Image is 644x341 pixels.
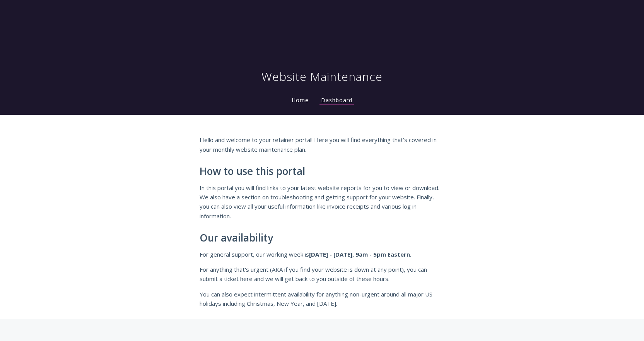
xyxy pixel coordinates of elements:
p: You can also expect intermittent availability for anything non-urgent around all major US holiday... [200,290,445,308]
p: In this portal you will find links to your latest website reports for you to view or download. We... [200,183,445,221]
a: Home [290,96,310,104]
h1: Website Maintenance [261,69,383,84]
p: For anything that's urgent (AKA if you find your website is down at any point), you can submit a ... [200,265,445,284]
p: Hello and welcome to your retainer portal! Here you will find everything that's covered in your m... [200,135,445,154]
h2: Our availability [200,232,445,244]
p: For general support, our working week is . [200,250,445,259]
h2: How to use this portal [200,166,445,177]
strong: [DATE] - [DATE], 9am - 5pm Eastern [309,250,410,258]
a: Dashboard [319,96,354,105]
